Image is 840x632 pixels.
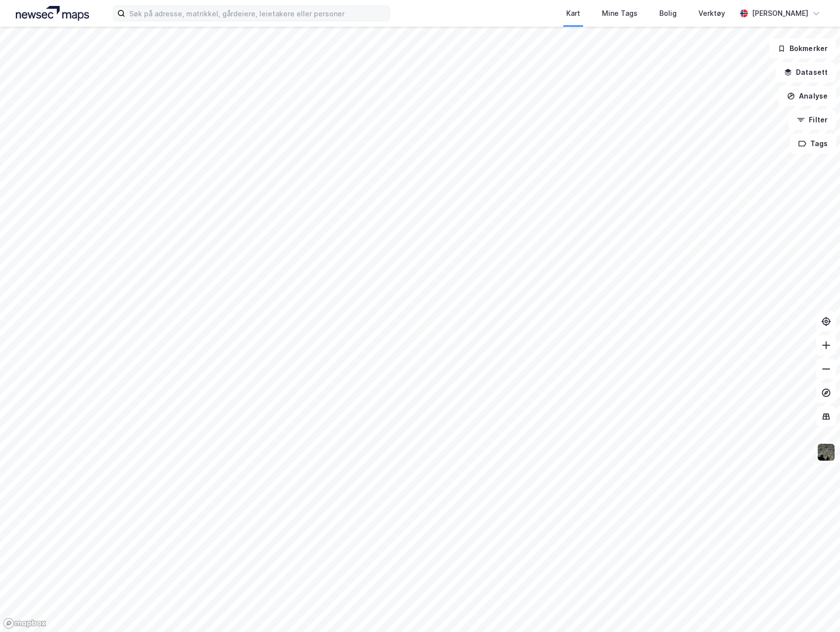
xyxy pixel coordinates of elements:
button: Analyse [779,86,836,106]
button: Datasett [776,62,836,82]
button: Tags [790,134,836,154]
iframe: Chat Widget [791,584,840,632]
div: Kart [566,7,580,19]
div: Bolig [659,7,677,19]
div: [PERSON_NAME] [752,7,808,19]
input: Søk på adresse, matrikkel, gårdeiere, leietakere eller personer [125,6,390,21]
img: logo.a4113a55bc3d86da70a041830d287a7e.svg [16,6,89,21]
div: Verktøy [698,7,725,19]
div: Mine Tags [602,7,638,19]
button: Bokmerker [769,39,836,58]
a: Mapbox homepage [3,618,47,629]
button: Filter [789,110,836,130]
img: 9k= [817,443,836,462]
